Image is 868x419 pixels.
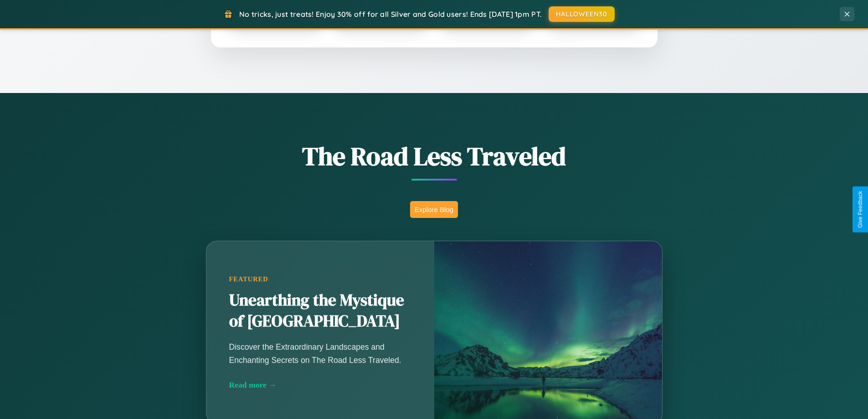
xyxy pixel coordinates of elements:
[549,6,615,22] button: HALLOWEEN30
[229,275,411,283] div: Featured
[229,290,411,332] h2: Unearthing the Mystique of [GEOGRAPHIC_DATA]
[410,201,458,218] button: Explore Blog
[239,10,542,19] span: No tricks, just treats! Enjoy 30% off for all Silver and Gold users! Ends [DATE] 1pm PT.
[229,380,411,390] div: Read more →
[229,341,411,366] p: Discover the Extraordinary Landscapes and Enchanting Secrets on The Road Less Traveled.
[857,191,863,228] div: Give Feedback
[161,139,708,174] h1: The Road Less Traveled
